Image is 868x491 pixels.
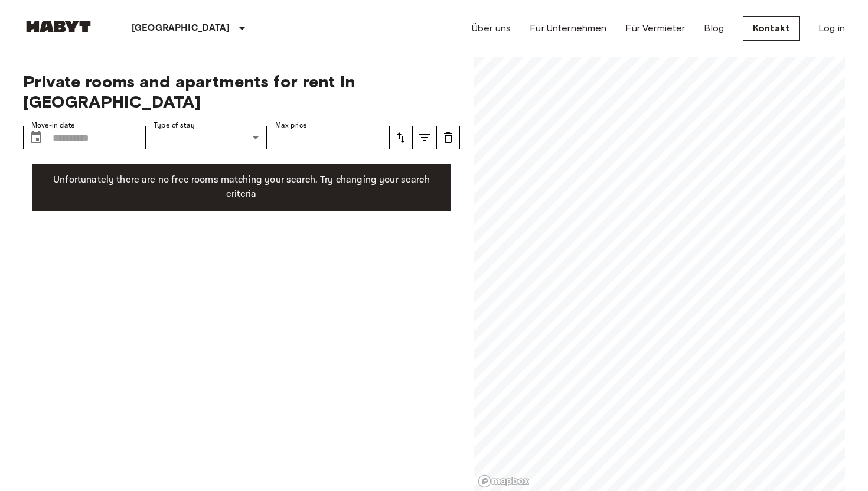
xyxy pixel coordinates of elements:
[154,121,195,131] label: Type of stay
[704,21,724,35] a: Blog
[743,16,800,41] a: Kontakt
[23,71,460,112] span: Private rooms and apartments for rent in [GEOGRAPHIC_DATA]
[625,21,685,35] a: Für Vermieter
[42,173,441,201] p: Unfortunately there are no free rooms matching your search. Try changing your search criteria
[436,126,460,149] button: tune
[23,21,94,32] img: Habyt
[478,474,530,488] a: Mapbox logo
[472,21,511,35] a: Über uns
[31,121,75,131] label: Move-in date
[530,21,606,35] a: Für Unternehmen
[24,126,48,149] button: Choose date
[275,121,307,131] label: Max price
[413,126,436,149] button: tune
[389,126,413,149] button: tune
[132,21,230,35] p: [GEOGRAPHIC_DATA]
[818,21,845,35] a: Log in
